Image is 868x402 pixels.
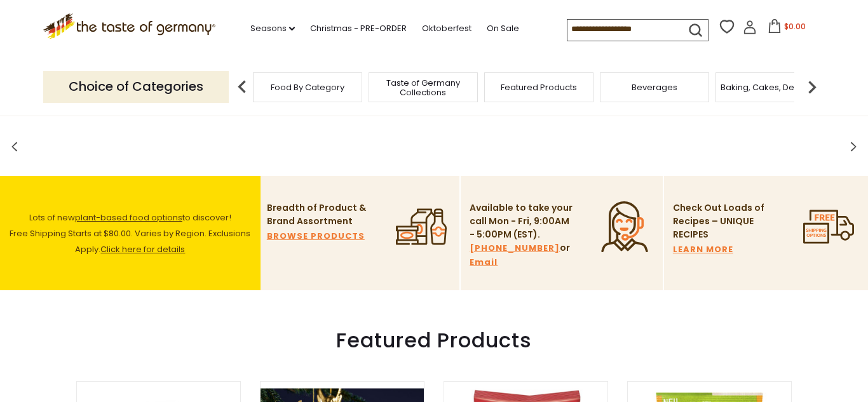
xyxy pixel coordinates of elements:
[759,19,813,38] button: $0.00
[632,83,677,92] a: Beverages
[250,22,295,36] a: Seasons
[470,201,574,269] p: Available to take your call Mon - Fri, 9:00AM - 5:00PM (EST). or
[310,22,407,36] a: Christmas - PRE-ORDER
[470,241,560,255] a: [PHONE_NUMBER]
[799,74,825,100] img: next arrow
[100,243,185,255] a: Click here for details
[470,255,498,269] a: Email
[75,211,182,224] a: plant-based food options
[422,22,471,36] a: Oktoberfest
[372,78,474,97] a: Taste of Germany Collections
[43,71,229,102] p: Choice of Categories
[784,21,806,32] span: $0.00
[721,83,819,92] a: Baking, Cakes, Desserts
[501,83,577,92] a: Featured Products
[271,83,344,92] a: Food By Category
[673,201,765,241] p: Check Out Loads of Recipes – UNIQUE RECIPES
[229,74,255,100] img: previous arrow
[673,243,733,257] a: LEARN MORE
[487,22,519,36] a: On Sale
[10,211,250,255] span: Lots of new to discover! Free Shipping Starts at $80.00. Varies by Region. Exclusions Apply.
[267,201,372,228] p: Breadth of Product & Brand Assortment
[267,229,365,243] a: BROWSE PRODUCTS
